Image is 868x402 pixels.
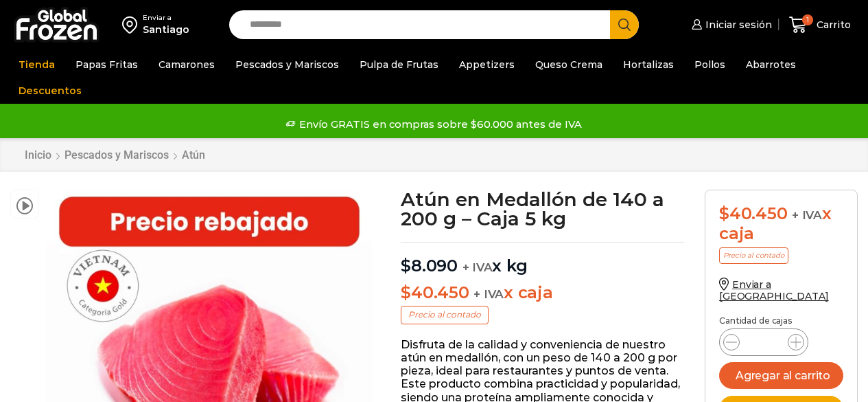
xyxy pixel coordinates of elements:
p: Cantidad de cajas [719,316,843,326]
div: Enviar a [143,13,189,23]
p: x kg [401,242,684,276]
span: $ [719,203,729,223]
a: Camarones [152,52,222,78]
div: Santiago [143,23,189,36]
a: 1 Carrito [786,9,854,41]
span: 1 [802,14,813,25]
span: $ [401,282,411,302]
span: Iniciar sesión [702,18,772,32]
p: Precio al contado [719,247,788,264]
bdi: 40.450 [401,282,469,302]
a: Pescados y Mariscos [64,148,169,161]
img: address-field-icon.svg [122,13,143,36]
span: Carrito [813,18,851,32]
input: Product quantity [751,333,777,352]
span: + IVA [473,287,504,301]
button: Search button [610,10,639,39]
a: Descuentos [12,78,89,104]
a: Queso Crema [528,52,609,78]
div: x caja [719,204,843,244]
span: $ [401,256,411,276]
bdi: 8.090 [401,256,458,276]
a: Pulpa de Frutas [353,52,445,78]
p: Precio al contado [401,306,489,324]
h1: Atún en Medallón de 140 a 200 g – Caja 5 kg [401,190,684,228]
a: Hortalizas [616,52,681,78]
a: Atún [181,148,206,161]
a: Iniciar sesión [688,11,772,38]
a: Inicio [24,148,52,161]
a: Pescados y Mariscos [228,52,346,78]
bdi: 40.450 [719,203,787,223]
span: + IVA [792,208,822,222]
a: Appetizers [452,52,521,78]
nav: Breadcrumb [24,148,206,161]
a: Tienda [12,52,62,78]
a: Pollos [688,52,732,78]
a: Enviar a [GEOGRAPHIC_DATA] [719,278,829,302]
a: Abarrotes [739,52,803,78]
span: + IVA [462,260,493,274]
a: Papas Fritas [69,52,145,78]
button: Agregar al carrito [719,362,843,389]
p: x caja [401,283,684,303]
